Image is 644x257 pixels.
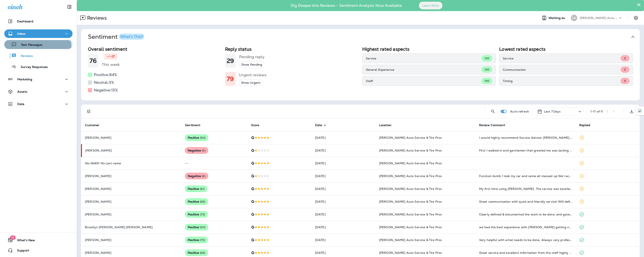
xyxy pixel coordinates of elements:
[637,1,641,8] button: Close
[17,102,25,106] p: Data
[185,250,208,256] div: Positive
[182,157,248,170] td: --
[239,79,263,86] button: Show Urgent
[479,187,572,191] div: My first time using Sullivan’s. The service was excellent. Price was fair and they were very comp...
[4,62,73,71] button: Survey Responses
[479,148,572,153] div: First I walked in and gentlemen that greeted me was lacking customer service skills really need s...
[251,123,259,127] span: Score
[379,238,442,242] span: [PERSON_NAME] Auto Service & Tire Pros
[366,79,482,83] p: Staff
[85,200,178,203] p: [PERSON_NAME]
[200,200,205,204] span: ( 85 )
[479,123,511,127] span: Review Comment
[202,149,205,152] span: ( 5 )
[503,68,621,71] p: Communication
[4,236,73,244] button: 19What's New
[200,251,205,255] span: ( 85 )
[479,123,505,127] span: Review Comment
[94,79,114,86] h5: Neutral: 3 %
[227,75,234,82] h1: 79
[489,107,497,116] button: Search Reviews
[85,162,178,165] p: Gio.life831 No Last name
[624,68,626,71] span: 0
[239,72,267,78] h5: Urgent reviews
[84,29,643,45] button: SentimentWhat's This?
[185,198,208,205] div: Positive
[85,136,178,139] p: [PERSON_NAME]
[479,174,572,178] div: Funckon dumb I took my car and came all messed up Not recommended Made me pay for them mistake
[185,186,207,192] div: Positive
[580,16,618,20] p: [PERSON_NAME] Auto Service & Tire Pros
[185,224,208,230] div: Positive
[379,149,442,152] span: [PERSON_NAME] Auto Service & Tire Pros
[499,46,633,52] h2: Lowest rated aspects
[85,123,99,127] span: Customer
[590,110,603,113] div: 1 - 11 of 11
[638,109,642,113] img: Detect Auto
[362,46,496,52] h2: Highest rated aspects
[85,174,178,178] p: [PERSON_NAME]
[225,46,359,52] h2: Reply status
[278,5,414,6] p: Dig Deeper into Reviews - Sentiment Analysis Now Available
[4,75,73,84] button: Marketing
[227,57,234,64] h1: 29
[88,33,144,40] h1: Sentiment
[185,134,208,141] div: Positive
[85,213,178,216] p: [PERSON_NAME]
[4,17,73,26] button: Dashboard
[88,46,222,52] h2: Overall sentiment
[4,246,73,255] button: Support
[81,45,640,100] div: SentimentWhat's This?
[202,174,205,178] span: ( 6 )
[17,78,32,81] p: Marketing
[102,61,120,68] h5: This week
[239,53,265,60] h5: Pending reply
[479,251,572,255] div: Great service and excellent information from the staff highly recommend getting your vehicle repa...
[85,15,107,21] p: Reviews
[315,123,328,127] span: Date
[312,144,376,157] td: [DATE]
[17,32,25,35] p: Inbox
[63,3,75,11] button: Collapse Sidebar
[484,79,489,83] span: 100
[251,123,265,127] span: Score
[185,173,208,179] div: Negative
[16,65,48,69] p: Survey Responses
[4,100,73,108] button: Data
[379,123,391,127] span: Location
[312,182,376,195] td: [DATE]
[85,123,105,127] span: Customer
[312,234,376,246] td: [DATE]
[185,237,208,243] div: Positive
[315,123,322,127] span: Date
[579,123,590,127] span: Replied
[379,123,397,127] span: Location
[200,213,205,216] span: ( 75 )
[110,54,115,59] p: -17
[312,157,376,170] td: [DATE]
[503,79,621,83] p: Timing
[17,90,27,93] p: Assets
[4,51,73,60] button: Reviews
[548,16,567,20] span: Working as:
[94,71,117,78] h5: Positive: 84 %
[17,20,33,23] p: Dashboard
[379,174,442,178] span: [PERSON_NAME] Auto Service & Tire Pros
[479,136,572,140] div: I would highly recommend Service Advisor Adrian Alvarez. He explained the service with photos and...
[379,187,442,191] span: [PERSON_NAME] Auto Service & Tire Pros
[379,200,442,204] span: [PERSON_NAME] Auto Service & Tire Pros
[10,235,16,240] span: 19
[4,40,73,49] button: Text Messages
[17,43,42,47] p: Text Messages
[484,68,489,71] span: 100
[185,123,206,127] span: Sentiment
[13,238,35,244] span: What's New
[312,195,376,208] td: [DATE]
[4,87,73,96] button: Assets
[627,107,636,116] button: Export as CSV
[200,187,205,191] span: ( 91 )
[419,2,442,9] button: Learn More
[312,221,376,234] td: [DATE]
[312,170,376,182] td: [DATE]
[85,187,178,191] p: [PERSON_NAME]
